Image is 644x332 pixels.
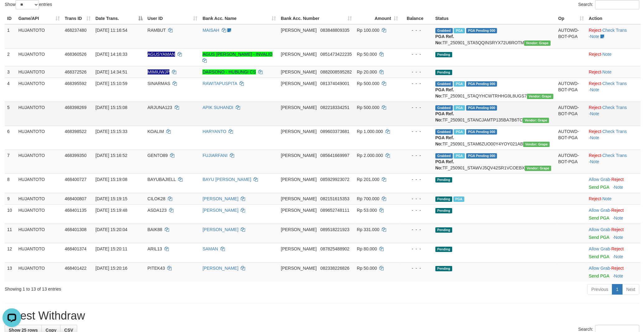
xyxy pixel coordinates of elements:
a: DARSONO - HUBUNGI CS [202,69,256,74]
td: HUJANTOTO [16,173,62,193]
td: HUJANTOTO [16,262,62,282]
span: BAYUBAJIELL [148,177,176,182]
a: Reject [611,177,624,182]
td: HUJANTOTO [16,24,62,49]
span: Copy 087825488902 to clipboard [320,246,349,251]
span: [DATE] 14:34:51 [96,69,127,74]
div: - - - [403,27,430,33]
span: Pending [435,197,452,202]
th: Status [433,13,556,24]
span: Copy 081374049001 to clipboard [320,81,349,86]
span: [DATE] 15:10:59 [96,81,127,86]
td: HUJANTOTO [16,243,62,262]
span: · [589,246,611,251]
td: HUJANTOTO [16,48,62,66]
span: [DATE] 15:15:08 [96,105,127,110]
a: AGUS [PERSON_NAME] - INVALID [202,52,272,57]
span: 468401374 [65,246,87,251]
span: KOALIM [148,129,164,134]
span: [PERSON_NAME] [281,28,317,33]
th: User ID: activate to sort column ascending [145,13,200,24]
span: ASDA123 [148,208,167,213]
span: [PERSON_NAME] [281,246,317,251]
a: Note [602,69,612,74]
span: Pending [435,52,452,57]
span: Grabbed [435,105,453,111]
td: · [586,173,641,193]
span: [PERSON_NAME] [281,177,317,182]
span: Marked by aeobudij [454,153,465,159]
span: Rp 2.000.000 [357,153,383,158]
a: Reject [589,52,601,57]
span: Rp 50.000 [357,52,377,57]
span: Rp 80.000 [357,246,377,251]
span: Pending [435,247,452,252]
td: AUTOWD-BOT-PGA [556,126,586,149]
span: Nama rekening ada tanda titik/strip, harap diedit [148,69,170,74]
div: - - - [403,196,430,202]
h1: Latest Withdraw [5,310,639,322]
a: Reject [589,69,601,74]
span: · [589,266,611,271]
span: Copy 0882008595282 to clipboard [320,69,352,74]
th: Game/API: activate to sort column ascending [16,13,62,24]
div: - - - [403,51,430,57]
td: · [586,262,641,282]
td: 10 [5,204,16,224]
span: Copy 0851473422235 to clipboard [320,52,352,57]
span: CILOK28 [148,196,166,201]
span: 468401135 [65,208,87,213]
th: Op: activate to sort column ascending [556,13,586,24]
a: Note [590,34,599,39]
span: · [589,208,611,213]
td: 8 [5,173,16,193]
div: - - - [403,128,430,135]
td: · · [586,149,641,173]
td: TF_250901_STANCJAMTP135BA7B6TC [433,102,556,126]
span: [DATE] 15:16:52 [96,153,127,158]
span: RAMBUT [148,28,166,33]
a: Reject [611,246,624,251]
a: 1 [612,284,623,295]
a: [PERSON_NAME] [202,196,238,201]
a: Allow Grab [589,246,610,251]
a: Reject [611,266,624,271]
a: Send PGA [589,235,609,240]
a: HARYANTO [202,129,226,134]
a: Note [602,52,612,57]
span: Vendor URL: https://settle31.1velocity.biz [524,40,551,46]
span: ARIL13 [148,246,162,251]
a: Note [590,87,599,92]
a: Send PGA [589,185,609,190]
span: Rp 500.000 [357,81,379,86]
div: Showing 1 to 13 of 13 entries [5,283,264,292]
th: Bank Acc. Number: activate to sort column ascending [278,13,354,24]
span: [PERSON_NAME] [281,208,317,213]
span: [DATE] 15:19:15 [96,196,127,201]
td: · · [586,102,641,126]
a: MAISAH [202,28,219,33]
span: PGA Pending [466,105,497,111]
span: [DATE] 15:15:33 [96,129,127,134]
td: AUTOWD-BOT-PGA [556,102,586,126]
td: 3 [5,66,16,78]
span: GENTO89 [148,153,168,158]
a: RAWITAPUSPITA [202,81,237,86]
a: Reject [611,208,624,213]
td: 9 [5,193,16,204]
td: 13 [5,262,16,282]
span: [DATE] 15:19:08 [96,177,127,182]
span: Pending [435,227,452,233]
span: Vendor URL: https://settle31.1velocity.biz [523,142,550,147]
a: Send PGA [589,273,609,278]
a: Send PGA [589,254,609,259]
a: Allow Grab [589,227,610,232]
a: Allow Grab [589,208,610,213]
span: Vendor URL: https://settle31.1velocity.biz [525,166,551,171]
span: PGA Pending [466,28,497,33]
div: - - - [403,176,430,183]
span: Marked by aeobudij [454,105,465,111]
th: Balance [400,13,433,24]
span: Pending [435,266,452,271]
span: · [589,177,611,182]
